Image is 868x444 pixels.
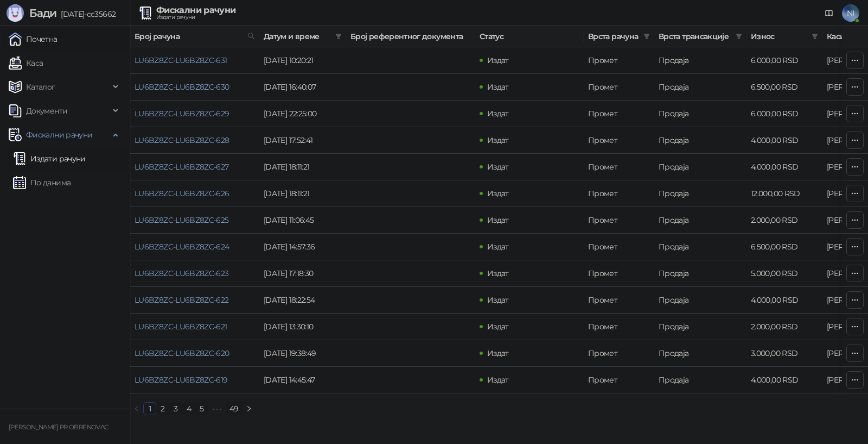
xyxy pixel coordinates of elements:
a: LU6BZ8ZC-LU6BZ8ZC-623 [135,268,229,278]
a: LU6BZ8ZC-LU6BZ8ZC-631 [135,55,227,65]
td: LU6BZ8ZC-LU6BZ8ZC-631 [130,47,259,74]
span: Каталог [26,76,55,98]
td: LU6BZ8ZC-LU6BZ8ZC-627 [130,154,259,180]
span: filter [641,28,652,45]
td: [DATE] 17:18:30 [259,260,346,287]
td: [DATE] 16:40:07 [259,74,346,101]
td: 4.000,00 RSD [746,154,822,180]
a: Каса [9,52,43,74]
td: Продаја [654,234,746,260]
td: 2.000,00 RSD [746,314,822,340]
td: Продаја [654,74,746,101]
td: Промет [584,340,654,367]
a: LU6BZ8ZC-LU6BZ8ZC-628 [135,135,229,145]
td: 12.000,00 RSD [746,180,822,207]
span: Издат [487,109,509,118]
a: LU6BZ8ZC-LU6BZ8ZC-619 [135,375,228,385]
td: [DATE] 14:57:36 [259,234,346,260]
span: Издат [487,375,509,385]
td: [DATE] 18:22:54 [259,287,346,314]
td: Продаја [654,101,746,127]
a: LU6BZ8ZC-LU6BZ8ZC-625 [135,215,229,225]
a: LU6BZ8ZC-LU6BZ8ZC-626 [135,189,229,198]
a: LU6BZ8ZC-LU6BZ8ZC-621 [135,322,227,332]
li: Претходна страна [130,402,143,415]
span: right [246,405,252,412]
td: [DATE] 10:20:21 [259,47,346,74]
td: Продаја [654,180,746,207]
td: Промет [584,101,654,127]
span: Издат [487,135,509,145]
td: Промет [584,260,654,287]
a: 5 [196,403,208,415]
td: LU6BZ8ZC-LU6BZ8ZC-626 [130,180,259,207]
img: Logo [7,4,24,22]
td: Промет [584,74,654,101]
td: [DATE] 14:45:47 [259,367,346,393]
td: Продаја [654,207,746,234]
th: Статус [475,26,584,47]
td: 6.500,00 RSD [746,234,822,260]
a: LU6BZ8ZC-LU6BZ8ZC-629 [135,109,229,118]
button: left [130,402,143,415]
span: [DATE]-cc35662 [56,9,116,19]
td: LU6BZ8ZC-LU6BZ8ZC-624 [130,234,259,260]
li: 2 [156,402,169,415]
span: Документи [26,100,67,122]
td: LU6BZ8ZC-LU6BZ8ZC-621 [130,314,259,340]
a: 2 [157,403,169,415]
li: 3 [169,402,182,415]
span: Датум и време [264,30,331,42]
a: LU6BZ8ZC-LU6BZ8ZC-624 [135,242,229,252]
a: LU6BZ8ZC-LU6BZ8ZC-630 [135,82,229,92]
li: 1 [143,402,156,415]
td: LU6BZ8ZC-LU6BZ8ZC-622 [130,287,259,314]
td: LU6BZ8ZC-LU6BZ8ZC-620 [130,340,259,367]
span: Врста рачуна [588,30,639,42]
td: Продаја [654,287,746,314]
span: Фискални рачуни [26,124,92,146]
li: 4 [182,402,195,415]
a: LU6BZ8ZC-LU6BZ8ZC-622 [135,295,229,305]
td: 4.000,00 RSD [746,367,822,393]
td: Продаја [654,314,746,340]
span: Издат [487,295,509,305]
a: LU6BZ8ZC-LU6BZ8ZC-620 [135,348,229,358]
td: 4.000,00 RSD [746,127,822,154]
td: 5.000,00 RSD [746,260,822,287]
span: Бади [29,7,56,20]
th: Врста трансакције [654,26,746,47]
span: Издат [487,162,509,172]
td: Промет [584,367,654,393]
a: Почетна [9,28,58,50]
a: LU6BZ8ZC-LU6BZ8ZC-627 [135,162,229,172]
td: Продаја [654,367,746,393]
span: Издат [487,55,509,65]
span: left [133,405,140,412]
td: LU6BZ8ZC-LU6BZ8ZC-629 [130,101,259,127]
span: Издат [487,348,509,358]
a: 3 [170,403,182,415]
li: Следећих 5 Страна [208,402,226,415]
div: Издати рачуни [156,15,235,20]
td: Промет [584,180,654,207]
td: [DATE] 18:11:21 [259,154,346,180]
td: LU6BZ8ZC-LU6BZ8ZC-625 [130,207,259,234]
a: 49 [226,403,242,415]
th: Врста рачуна [584,26,654,47]
span: Износ [751,30,807,42]
th: Број рачуна [130,26,259,47]
span: filter [335,33,342,40]
td: 6.000,00 RSD [746,101,822,127]
li: 5 [195,402,208,415]
td: 6.000,00 RSD [746,47,822,74]
span: Издат [487,82,509,92]
li: 49 [226,402,242,415]
td: LU6BZ8ZC-LU6BZ8ZC-619 [130,367,259,393]
td: 6.500,00 RSD [746,74,822,101]
td: [DATE] 19:38:49 [259,340,346,367]
td: Продаја [654,127,746,154]
td: Промет [584,234,654,260]
span: Врста трансакције [659,30,731,42]
a: 1 [144,403,156,415]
